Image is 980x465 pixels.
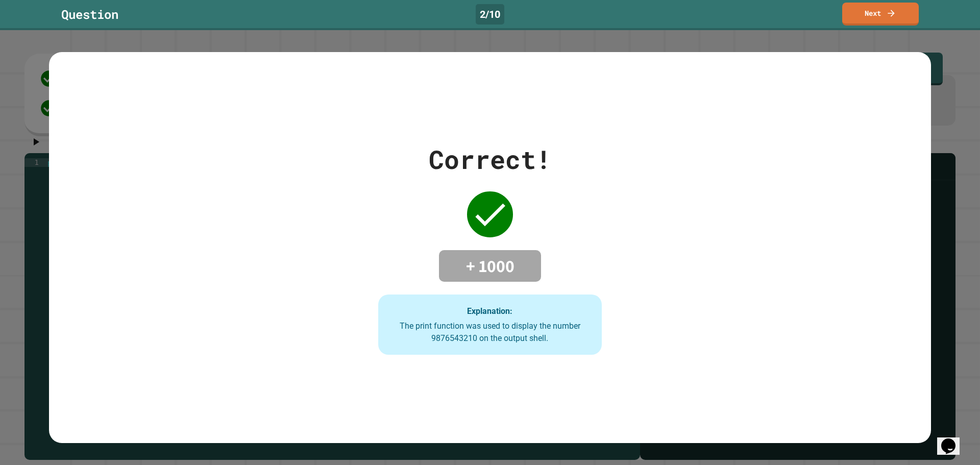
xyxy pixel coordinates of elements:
[449,255,531,277] h4: + 1000
[388,320,592,345] div: The print function was used to display the number 9876543210 on the output shell.
[467,306,512,316] strong: Explanation:
[842,3,919,26] a: Next
[937,424,970,455] iframe: chat widget
[476,4,504,25] div: 2 / 10
[61,5,118,23] div: Question
[429,140,551,179] div: Correct!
